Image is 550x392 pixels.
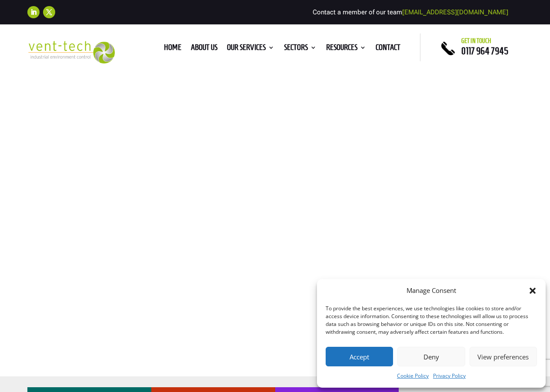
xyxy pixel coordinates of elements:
[43,6,55,18] a: Follow on X
[326,347,393,366] button: Accept
[470,347,537,366] button: View preferences
[164,44,181,54] a: Home
[313,8,508,16] span: Contact a member of our team
[326,44,366,54] a: Resources
[433,371,466,381] a: Privacy Policy
[402,8,508,16] a: [EMAIL_ADDRESS][DOMAIN_NAME]
[326,305,536,336] div: To provide the best experiences, we use technologies like cookies to store and/or access device i...
[27,180,293,268] h1: P601 Courses
[397,371,429,381] a: Cookie Policy
[376,44,400,54] a: Contact
[461,37,491,44] span: Get in touch
[284,44,317,54] a: Sectors
[27,41,114,63] img: 2023-09-27T08_35_16.549ZVENT-TECH---Clear-background
[528,286,537,295] div: Close dialog
[227,44,274,54] a: Our Services
[191,44,217,54] a: About us
[407,286,456,296] div: Manage Consent
[461,46,508,56] a: 0117 964 7945
[397,347,465,366] button: Deny
[27,6,40,18] a: Follow on LinkedIn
